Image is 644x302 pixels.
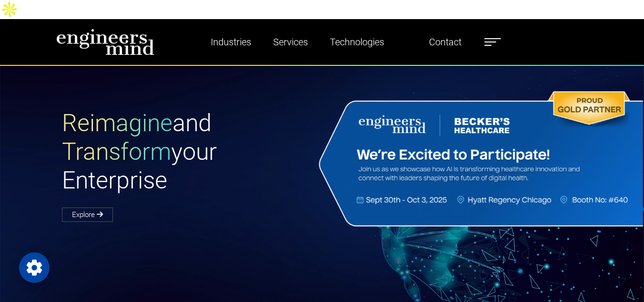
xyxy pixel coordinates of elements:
h1: and your Enterprise [62,109,322,195]
img: Website Banner [316,89,644,229]
a: Technologies [326,31,388,53]
a: Services [269,31,312,53]
a: Industries [207,31,255,53]
span: Transform [62,138,171,166]
a: Contact [425,31,465,53]
img: logo [56,29,154,55]
span: Reimagine [62,109,173,137]
a: Explore [62,208,113,222]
